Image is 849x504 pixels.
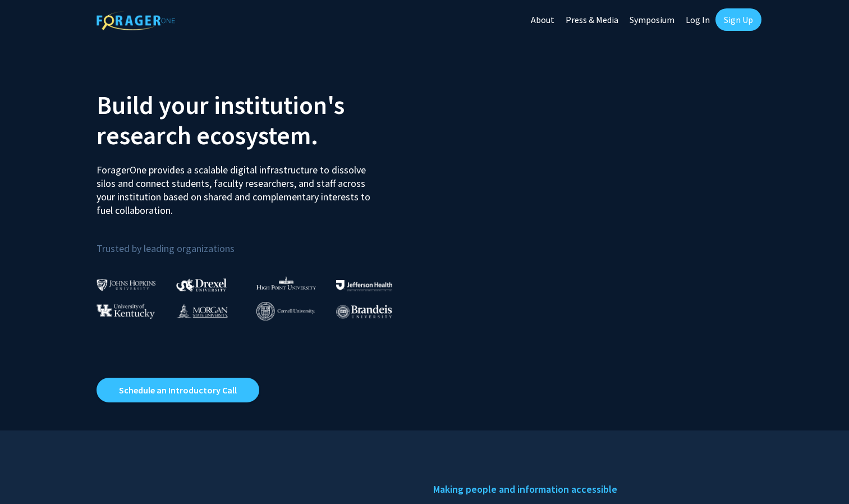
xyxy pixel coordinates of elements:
[97,378,259,402] a: Opens in a new tab
[176,278,227,291] img: Drexel University
[176,304,228,318] img: Morgan State University
[97,155,378,217] p: ForagerOne provides a scalable digital infrastructure to dissolve silos and connect students, fac...
[336,305,392,319] img: Brandeis University
[97,279,156,291] img: Johns Hopkins University
[256,276,316,290] img: High Point University
[97,11,175,30] img: ForagerOne Logo
[97,90,416,150] h2: Build your institution's research ecosystem.
[256,302,315,320] img: Cornell University
[433,481,753,498] h5: Making people and information accessible
[97,226,416,257] p: Trusted by leading organizations
[97,304,155,319] img: University of Kentucky
[336,280,392,291] img: Thomas Jefferson University
[715,8,761,31] a: Sign Up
